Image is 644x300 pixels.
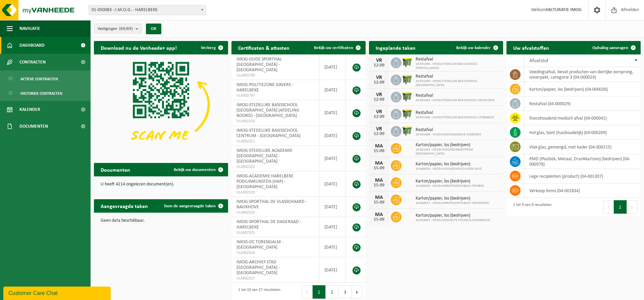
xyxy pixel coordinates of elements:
span: 10-848533 - IMOG-WOONCOMPLEX HOGE KAVE [416,167,482,171]
strong: FACTURATIE IMOG [546,7,582,12]
span: IMOG-SPORTHAL DE DAGERAAD - HARELBEKE [236,219,301,230]
td: [DATE] [319,197,346,217]
div: VR [372,92,386,97]
a: Bekijk uw documenten [168,163,227,176]
img: WB-1100-HPE-GN-50 [401,125,413,136]
a: Historiek contracten [2,87,89,99]
span: Navigatie [19,20,40,37]
button: 1 [614,200,627,214]
span: Restafval [416,127,481,133]
span: VLA902324 [236,210,314,215]
span: IMOG-STEDELIJKE BASISSCHOOL CENTRUM - [GEOGRAPHIC_DATA] [236,128,301,138]
td: PMD (Plastiek, Metaal, Drankkartons) (bedrijven) (04-000978) [524,154,641,169]
span: Karton/papier, los (bedrijven) [416,162,482,167]
div: 12-09 [372,97,386,102]
p: U heeft 4214 ongelezen document(en). [101,182,221,187]
span: 10-931400 - IMOG-STEDELIJKE BASISSCHOOL [GEOGRAPHIC_DATA] [416,79,500,87]
iframe: chat widget [3,285,112,300]
span: Kalender [19,101,40,118]
div: MA [372,161,386,166]
h2: Certificaten & attesten [231,41,296,54]
td: [DATE] [319,237,346,257]
span: 10-931403 - IMOG-STEDELIJKE BASISSCHOOL DESSELGEM [416,98,495,102]
div: 15-09 [372,183,386,188]
div: 15-09 [372,149,386,154]
span: Vestigingen [98,24,133,34]
span: IMOG-ARCHIEF STAD [GEOGRAPHIC_DATA] - [GEOGRAPHIC_DATA] [236,260,280,275]
h2: Ingeplande taken [369,41,422,54]
span: Contracten [19,54,46,71]
img: WB-1100-HPE-GN-51 [401,56,413,68]
div: VR [372,126,386,132]
div: 1 tot 10 van 27 resultaten [235,285,280,299]
td: lege recipiënten (product) (04-001307) [524,169,641,183]
span: VLA902325 [236,230,314,235]
span: 10-848537 - IMOG-APPARTEMENTSBLOK TER DOMPEL [416,201,489,205]
span: Bekijk uw documenten [174,168,216,172]
span: Karton/papier, los (bedrijven) [416,142,500,148]
span: Historiek contracten [20,87,62,100]
span: Restafval [416,93,495,98]
div: 1 tot 9 van 9 resultaten [510,200,551,214]
span: Karton/papier, los (bedrijven) [416,196,489,201]
span: IMOG-SPORTHAL DE VLASSCHAARD - BAVIKHOVE [236,199,307,210]
span: VLA902322 [236,164,314,170]
span: Restafval [416,57,500,62]
td: [DATE] [319,257,346,283]
a: Ophaling aanvragen [587,41,640,54]
span: Documenten [19,118,48,135]
div: MA [372,195,386,200]
a: Actieve contracten [2,72,89,85]
span: IMOG-OC TORENGALM - [GEOGRAPHIC_DATA] [236,240,283,250]
div: MA [372,143,386,149]
img: WB-1100-HPE-GN-50 [401,91,413,102]
div: VR [372,58,386,63]
div: 12-09 [372,132,386,136]
button: Verberg [196,41,227,54]
button: OK [146,24,161,34]
td: risicohoudend medisch afval (04-000041) [524,111,641,125]
button: 1 [313,285,326,299]
span: Verberg [201,46,216,50]
span: Bekijk uw kalender [456,46,491,50]
td: [DATE] [319,80,346,100]
td: verkoop items (04-001834) [524,183,641,198]
span: 10-848536 - IMOG-APPARTEMENTSBLOK TER BEKE [416,184,484,188]
td: voedingsafval, bevat producten van dierlijke oorsprong, onverpakt, categorie 3 (04-000024) [524,67,641,82]
img: WB-1100-HPE-GN-50 [401,74,413,85]
button: Vestigingen(69/69) [94,24,142,34]
td: [DATE] [319,146,346,171]
img: Download de VHEPlus App [94,54,228,155]
button: Next [352,285,362,299]
span: Ophaling aanvragen [592,46,628,50]
span: Dashboard [19,37,45,54]
span: 01-050083 - I.M.O.G. - HARELBEKE [89,5,206,15]
div: VR [372,75,386,80]
span: VLA903799 [236,73,314,78]
span: Afvalstof [529,58,548,63]
button: 3 [339,285,352,299]
div: 15-09 [372,166,386,171]
div: VR [372,109,386,115]
span: Karton/papier, los (bedrijven) [416,213,490,218]
span: Bekijk uw certificaten [314,46,353,50]
span: 10-931409 - IMOG-KUNSTACADEMIE WAREGEM [416,133,481,137]
span: IMOG-ACADEMIE HARELBEKE PODIUMKUNSTEN (HAP) - [GEOGRAPHIC_DATA] [236,174,293,189]
span: VLA902323 [236,190,314,195]
span: Restafval [416,110,494,116]
div: MA [372,212,386,217]
td: [DATE] [319,217,346,237]
span: 01-050083 - I.M.O.G. - HARELBEKE [89,5,206,15]
div: 15-09 [372,200,386,205]
td: [DATE] [319,54,346,80]
td: [DATE] [319,171,346,197]
td: [DATE] [319,100,346,126]
span: IMOG-STEDELIJKE BASISSCHOOL [GEOGRAPHIC_DATA] (AFDELING NOORD) - [GEOGRAPHIC_DATA] [236,102,299,118]
td: [DATE] [319,126,346,146]
h2: Documenten [94,163,137,176]
td: hol glas, bont (huishoudelijk) (04-000209) [524,125,641,140]
h2: Uw afvalstoffen [506,41,556,54]
span: VLA902327 [236,276,314,281]
span: IMOG-OUDE SPORTHAL [GEOGRAPHIC_DATA] - [GEOGRAPHIC_DATA] [236,57,282,73]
